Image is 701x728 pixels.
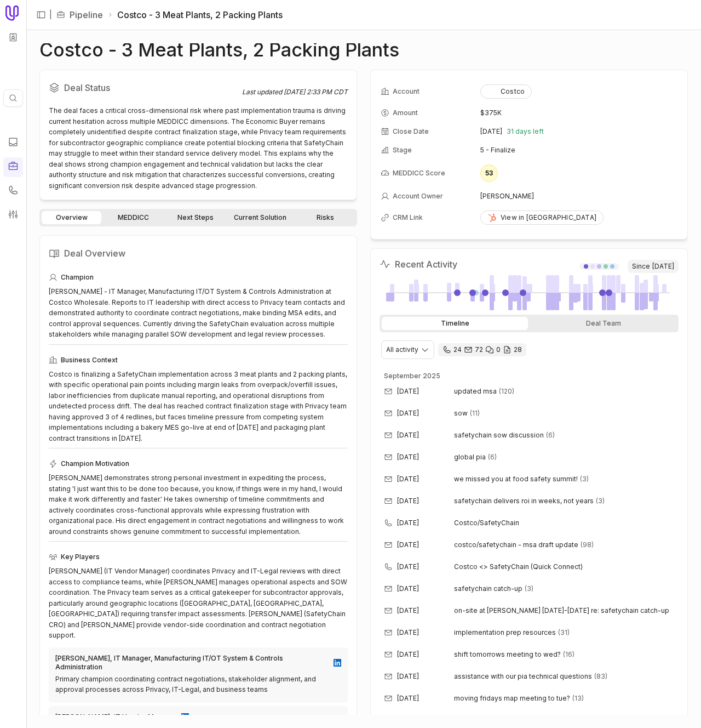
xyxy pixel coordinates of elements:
[393,213,423,222] span: CRM Link
[480,187,677,205] td: [PERSON_NAME]
[454,409,468,418] span: sow
[397,497,419,505] time: [DATE]
[49,79,242,96] h2: Deal Status
[49,8,52,21] span: |
[480,127,502,136] time: [DATE]
[397,606,419,615] time: [DATE]
[227,211,293,224] a: Current Solution
[334,659,341,667] img: LinkedIn
[454,453,486,462] span: global pia
[49,286,348,340] div: [PERSON_NAME] - IT Manager, Manufacturing IT/OT System & Controls Administration at Costco Wholes...
[397,562,419,571] time: [DATE]
[454,387,497,396] span: updated msa
[384,372,440,380] time: September 2025
[295,211,355,224] a: Risks
[454,475,578,484] span: we missed you at food safety summit!
[454,519,661,527] span: Costco/SafetyChain
[580,475,589,484] span: 3 emails in thread
[181,713,189,721] img: LinkedIn
[454,606,669,615] span: on-site at [PERSON_NAME] [DATE]-[DATE] re: safetychain catch-up
[558,628,570,637] span: 31 emails in thread
[480,141,677,159] td: 5 - Finalize
[499,387,514,396] span: 120 emails in thread
[55,654,329,672] div: [PERSON_NAME], IT Manager, Manufacturing IT/OT System & Controls Administration
[33,7,49,23] button: Expand sidebar
[397,584,419,593] time: [DATE]
[480,211,604,225] a: View in [GEOGRAPHIC_DATA]
[594,672,607,681] span: 83 emails in thread
[397,475,419,484] time: [DATE]
[49,244,348,262] h2: Deal Overview
[652,262,674,271] time: [DATE]
[397,541,419,549] time: [DATE]
[487,87,525,96] div: Costco
[480,164,498,182] div: 53
[393,192,443,201] span: Account Owner
[470,409,480,418] span: 11 emails in thread
[397,628,419,637] time: [DATE]
[393,169,445,178] span: MEDDICC Score
[104,211,163,224] a: MEDDICC
[487,213,596,222] div: View in [GEOGRAPHIC_DATA]
[165,211,225,224] a: Next Steps
[454,497,594,505] span: safetychain delivers roi in weeks, not years
[380,258,457,271] h2: Recent Activity
[393,109,418,117] span: Amount
[596,497,605,505] span: 3 emails in thread
[55,674,341,695] div: Primary champion coordinating contract negotiations, stakeholder alignment, and approval processe...
[454,628,556,637] span: implementation prep resources
[480,104,677,122] td: $375K
[454,694,570,703] span: moving fridays map meeting to tue?
[393,127,429,136] span: Close Date
[454,650,561,659] span: shift tomorrows meeting to wed?
[397,650,419,659] time: [DATE]
[49,354,348,367] div: Business Context
[563,650,574,659] span: 16 emails in thread
[454,562,661,571] span: Costco <> SafetyChain (Quick Connect)
[393,87,420,96] span: Account
[581,541,594,549] span: 98 emails in thread
[55,713,177,721] div: [PERSON_NAME], IT Vendor Manager
[628,260,679,273] span: Since
[49,566,348,641] div: [PERSON_NAME] (IT Vendor Manager) coordinates Privacy and IT-Legal reviews with direct access to ...
[525,584,533,593] span: 3 emails in thread
[39,43,399,56] h1: Costco - 3 Meat Plants, 2 Packing Plants
[530,317,676,330] div: Deal Team
[397,387,419,396] time: [DATE]
[438,343,526,356] div: 24 calls and 72 email threads
[242,88,348,96] div: Last updated
[454,431,544,440] span: safetychain sow discussion
[454,584,522,593] span: safetychain catch-up
[49,271,348,284] div: Champion
[397,694,419,703] time: [DATE]
[488,453,497,462] span: 6 emails in thread
[49,550,348,564] div: Key Players
[49,369,348,444] div: Costco is finalizing a SafetyChain implementation across 3 meat plants and 2 packing plants, with...
[397,431,419,440] time: [DATE]
[454,541,578,549] span: costco/safetychain - msa draft update
[397,519,419,527] time: [DATE]
[546,431,555,440] span: 6 emails in thread
[284,88,348,96] time: [DATE] 2:33 PM CDT
[49,473,348,537] div: [PERSON_NAME] demonstrates strong personal investment in expediting the process, stating 'I just ...
[507,127,544,136] span: 31 days left
[397,672,419,681] time: [DATE]
[49,457,348,470] div: Champion Motivation
[42,211,101,224] a: Overview
[397,409,419,418] time: [DATE]
[70,8,103,21] a: Pipeline
[572,694,584,703] span: 13 emails in thread
[393,146,412,155] span: Stage
[480,84,532,99] button: Costco
[107,8,283,21] li: Costco - 3 Meat Plants, 2 Packing Plants
[5,29,21,46] button: Workspace
[397,453,419,462] time: [DATE]
[454,672,592,681] span: assistance with our pia technical questions
[49,105,348,191] div: The deal faces a critical cross-dimensional risk where past implementation trauma is driving curr...
[382,317,528,330] div: Timeline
